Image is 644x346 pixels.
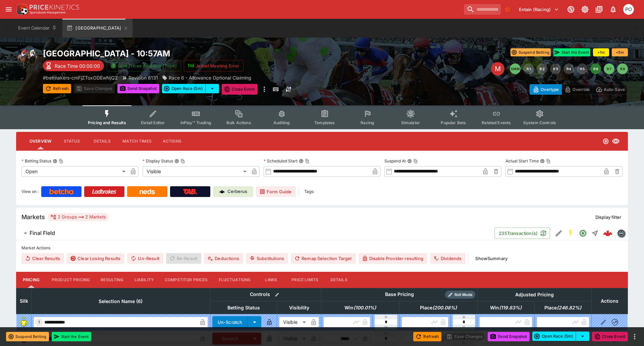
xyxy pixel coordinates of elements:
[483,304,529,312] span: Win(119.83%)
[87,133,117,149] button: Details
[304,186,314,197] label: Tags:
[590,63,601,74] button: R6
[591,212,625,223] button: Display filter
[6,332,49,341] button: Suspend Betting
[141,120,165,125] span: Detail Editor
[162,84,219,93] div: split button
[593,84,628,95] button: Auto-Save
[174,159,179,163] button: Display StatusCopy To Clipboard
[384,158,406,164] p: Suspend At
[256,272,286,288] button: Links
[226,120,251,125] span: Bulk Actions
[43,84,71,93] button: Refresh
[314,120,335,125] span: Templates
[354,304,376,312] em: ( 100.01 %)
[187,62,194,69] img: jetbet-logo.svg
[57,133,87,149] button: Status
[53,159,57,163] button: Betting StatusCopy To Clipboard
[631,333,639,341] button: more
[305,159,310,163] button: Copy To Clipboard
[565,3,577,15] button: Connected to PK
[612,137,620,145] svg: Visible
[510,63,521,74] button: SMM
[49,189,73,194] img: Betcha
[260,84,268,95] button: more
[604,63,614,74] button: R7
[532,332,589,341] div: split button
[55,62,100,69] p: Race Time 00:00:00
[30,230,55,237] h6: Final Field
[607,3,619,15] button: Notifications
[204,253,243,264] button: Deductions
[502,4,513,15] button: No Bookmarks
[166,253,201,264] span: Re-Result
[579,229,587,237] svg: Open
[21,253,64,264] button: Clear Results
[291,253,356,264] button: Remap Selection Target
[550,63,561,74] button: R3
[59,159,63,163] button: Copy To Clipboard
[299,159,304,163] button: Scheduled StartCopy To Clipboard
[494,228,550,239] button: 235Transaction(s)
[523,120,556,125] span: System Controls
[561,84,593,95] button: Override
[157,133,187,149] button: Actions
[445,291,475,299] div: Show/hide Price Roll mode configuration.
[617,63,628,74] button: R8
[16,227,494,240] button: Final Field
[546,159,551,163] button: Copy To Clipboard
[162,84,206,93] button: Open Race (5m)
[264,158,298,164] p: Scheduled Start
[359,253,427,264] button: Disable Provider resulting
[184,60,244,71] button: Jetbet Meeting Error
[21,213,45,221] h5: Markets
[601,227,614,240] a: 214dfd32-2015-43b2-9e94-5f15f8b50757
[46,272,95,288] button: Product Pricing
[593,3,605,15] button: Documentation
[617,229,625,237] div: betmakers
[273,120,290,125] span: Auditing
[499,304,522,312] em: ( 119.83 %)
[413,159,418,163] button: Copy To Clipboard
[43,74,118,81] p: Copy To Clipboard
[432,304,457,312] em: ( 200.08 %)
[282,304,317,312] span: Visibility
[532,332,576,341] button: Open Race (5m)
[557,304,581,312] em: ( 246.82 %)
[491,62,504,76] div: Edit Meeting
[213,272,256,288] button: Fluctuations
[21,166,128,177] div: Open
[413,304,464,312] span: Place(200.08%)
[21,186,39,197] label: View on :
[537,304,589,312] span: Place(246.82%)
[579,3,591,15] button: Toggle light/dark mode
[623,4,634,15] div: Philip OConnor
[162,74,251,81] div: Race 6 - Allowance Optional Claiming
[16,48,38,70] img: horse_racing.png
[515,4,563,15] button: Select Tenant
[210,288,321,301] th: Controls
[30,5,79,10] img: PriceKinetics
[220,304,267,312] span: Betting Status
[246,253,288,264] button: Substitutions
[219,189,225,194] img: Cerberus
[464,4,501,15] input: search
[563,63,574,74] button: R4
[95,272,129,288] button: Resulting
[107,60,181,71] button: SRM Prices Available (Top4)
[213,186,253,197] a: Cerberus
[180,120,211,125] span: InPlay™ Trading
[593,48,609,56] button: +1m
[618,230,625,237] img: betmakers
[67,253,124,264] button: Clear Losing Results
[83,105,561,129] div: Event type filters
[471,253,512,264] button: ShowSummary
[16,288,32,314] th: Silk
[592,332,628,341] button: Close Event
[286,272,324,288] button: Price Limits
[180,159,185,163] button: Copy To Clipboard
[206,84,219,93] button: select merge strategy
[256,186,296,197] a: Form Guide
[159,272,213,288] button: Competitor Prices
[92,189,116,194] img: Ladbrokes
